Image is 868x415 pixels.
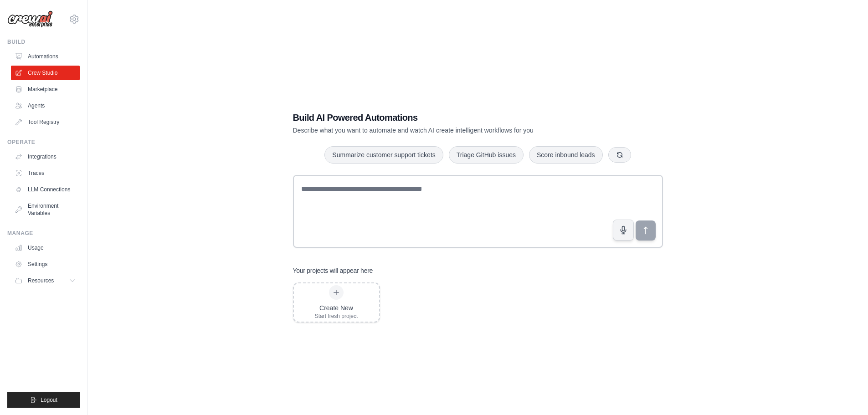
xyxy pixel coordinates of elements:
button: Summarize customer support tickets [324,146,443,164]
a: Automations [11,49,80,64]
div: Operate [7,138,80,146]
button: Resources [11,273,80,288]
div: Create New [315,303,358,313]
a: Integrations [11,149,80,164]
button: Score inbound leads [529,146,603,164]
button: Logout [7,392,80,408]
button: Get new suggestions [608,147,631,163]
a: Crew Studio [11,66,80,80]
div: Manage [7,230,80,237]
div: Build [7,38,80,46]
span: Logout [41,396,57,404]
a: Usage [11,241,80,255]
a: Traces [11,166,80,180]
button: Click to speak your automation idea [613,220,634,241]
a: Agents [11,98,80,113]
a: Marketplace [11,82,80,97]
a: Tool Registry [11,115,80,129]
span: Resources [28,277,54,284]
a: Environment Variables [11,199,80,220]
a: Settings [11,257,80,272]
h3: Your projects will appear here [293,266,373,275]
div: Start fresh project [315,313,358,320]
p: Describe what you want to automate and watch AI create intelligent workflows for you [293,126,599,135]
h1: Build AI Powered Automations [293,111,599,124]
button: Triage GitHub issues [449,146,524,164]
img: Logo [7,10,53,28]
a: LLM Connections [11,182,80,197]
